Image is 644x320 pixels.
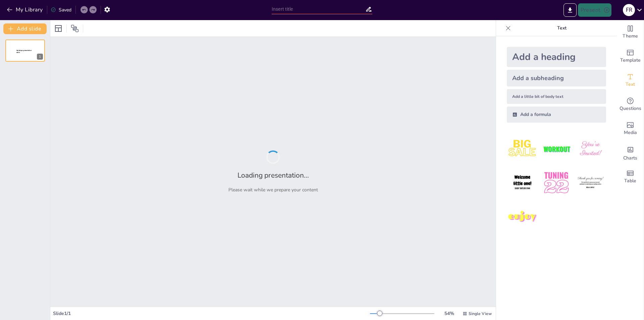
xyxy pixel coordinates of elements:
[575,167,606,198] img: 6.jpeg
[469,311,492,316] span: Single View
[507,167,538,198] img: 4.jpeg
[623,3,635,17] button: f r
[5,40,45,62] div: 1
[3,23,47,34] button: Add slide
[16,50,32,53] span: Sendsteps presentation editor
[541,133,572,165] img: 2.jpeg
[507,201,538,233] img: 7.jpeg
[617,44,644,68] div: Add ready made slides
[623,154,637,162] span: Charts
[575,133,606,165] img: 3.jpeg
[617,20,644,44] div: Change the overall theme
[617,117,644,141] div: Add images, graphics, shapes or video
[617,141,644,165] div: Add charts and graphs
[53,310,370,317] div: Slide 1 / 1
[507,133,538,165] img: 1.jpeg
[53,23,64,34] div: Layout
[507,89,606,104] div: Add a little bit of body text
[228,187,318,193] p: Please wait while we prepare your content
[37,54,43,60] div: 1
[620,105,641,112] span: Questions
[617,165,644,189] div: Add a table
[623,33,638,40] span: Theme
[617,92,644,117] div: Get real-time input from your audience
[578,3,611,17] button: Present
[71,24,79,33] span: Position
[563,3,577,17] button: Export to PowerPoint
[541,167,572,198] img: 5.jpeg
[617,68,644,92] div: Add text boxes
[624,177,636,185] span: Table
[623,4,635,16] div: f r
[507,70,606,86] div: Add a subheading
[620,57,641,64] span: Template
[514,20,610,36] p: Text
[626,81,635,88] span: Text
[237,171,309,180] h2: Loading presentation...
[5,4,46,15] button: My Library
[624,129,637,136] span: Media
[51,7,71,13] div: Saved
[441,310,457,317] div: 54 %
[507,47,606,67] div: Add a heading
[272,4,365,14] input: Insert title
[507,107,606,123] div: Add a formula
